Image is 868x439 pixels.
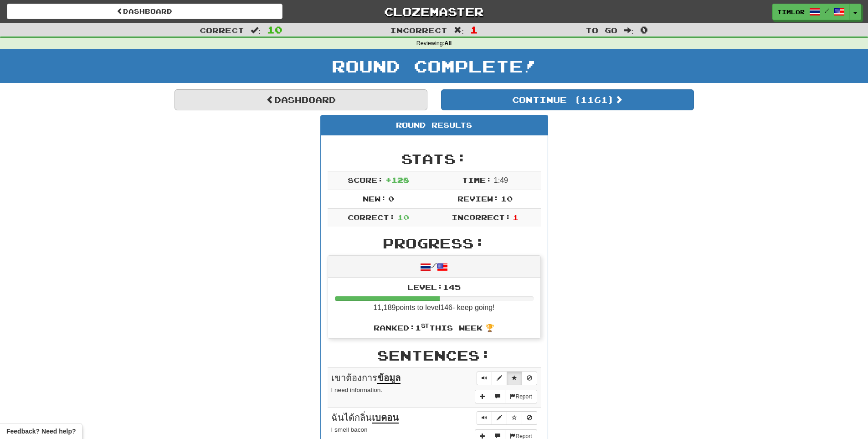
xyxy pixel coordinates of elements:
span: Level: 145 [407,283,461,291]
button: Add sentence to collection [475,390,490,403]
button: Edit sentence [492,372,507,385]
small: I need information. [331,387,383,393]
span: ฉันได้กลิ่น [331,413,399,424]
span: 1 [470,24,478,35]
span: Correct [200,26,244,35]
div: More sentence controls [475,390,537,403]
button: Toggle favorite [507,372,522,385]
span: 0 [388,194,394,203]
h2: Sentences: [328,348,541,363]
div: / [328,256,540,277]
div: Sentence controls [477,411,537,425]
button: Play sentence audio [477,411,492,425]
div: Round Results [321,115,548,135]
a: Dashboard [7,4,282,19]
span: Score: [348,176,383,184]
h1: Round Complete! [3,57,865,75]
span: To go [586,26,617,35]
span: 1 : 49 [494,176,508,184]
a: timlor / [772,4,850,20]
span: : [624,26,634,34]
span: + 128 [385,176,409,184]
span: เขาต้องการ [331,373,401,384]
span: New: [363,194,386,203]
button: Report [505,390,537,403]
small: I smell bacon [331,426,368,433]
span: Time: [462,176,492,184]
u: ข้อมูล [377,373,401,384]
span: 0 [640,24,648,35]
span: : [251,26,261,34]
span: 10 [501,194,513,203]
span: 10 [267,24,282,35]
a: Dashboard [175,89,427,110]
sup: st [421,322,429,329]
a: Clozemaster [296,4,572,20]
div: Sentence controls [477,372,537,385]
span: / [825,7,829,14]
span: Open feedback widget [6,427,76,436]
button: Edit sentence [492,411,507,425]
span: timlor [777,8,805,16]
h2: Progress: [328,236,541,251]
span: 1 [513,213,519,222]
span: : [454,26,464,34]
span: 🏆 [485,324,494,332]
u: เบคอน [372,413,399,424]
h2: Stats: [328,151,541,166]
button: Toggle ignore [522,372,537,385]
button: Play sentence audio [477,372,492,385]
strong: All [444,40,452,46]
button: Continue (1161) [441,89,694,110]
span: Review: [457,194,499,203]
span: 10 [397,213,409,222]
button: Toggle ignore [522,411,537,425]
button: Toggle favorite [507,411,522,425]
span: Incorrect [390,26,447,35]
span: Incorrect: [452,213,511,222]
span: Correct: [348,213,395,222]
span: Ranked: 1 this week [374,323,483,332]
li: 11,189 points to level 146 - keep going! [328,278,540,319]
